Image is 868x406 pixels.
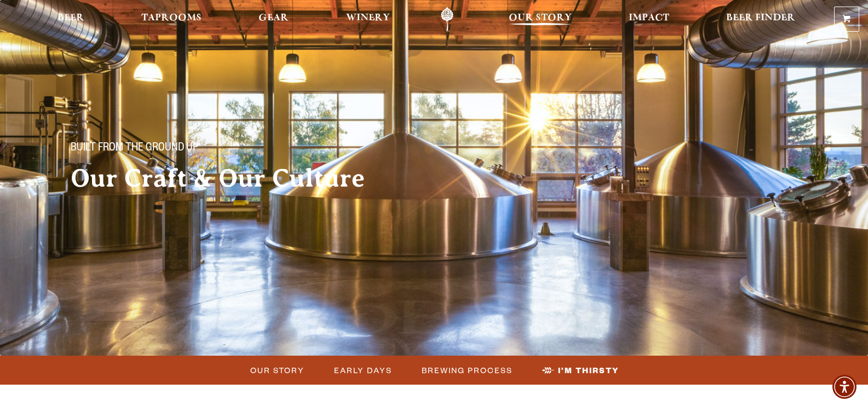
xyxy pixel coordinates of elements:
[502,7,579,32] a: Our Story
[832,375,856,399] div: Accessibility Menu
[346,14,390,22] span: Winery
[719,7,802,32] a: Beer Finder
[250,362,304,378] span: Our Story
[726,14,795,22] span: Beer Finder
[334,362,392,378] span: Early Days
[536,362,624,378] a: I’m Thirsty
[244,362,310,378] a: Our Story
[134,7,209,32] a: Taprooms
[629,14,669,22] span: Impact
[622,7,676,32] a: Impact
[258,14,289,22] span: Gear
[71,165,412,192] h2: Our Craft & Our Culture
[509,14,572,22] span: Our Story
[251,7,296,32] a: Gear
[141,14,202,22] span: Taprooms
[71,142,198,156] span: Built From The Ground Up
[327,362,398,378] a: Early Days
[339,7,397,32] a: Winery
[58,14,84,22] span: Beer
[50,7,91,32] a: Beer
[422,362,513,378] span: Brewing Process
[415,362,518,378] a: Brewing Process
[558,362,619,378] span: I’m Thirsty
[427,7,468,32] a: Odell Home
